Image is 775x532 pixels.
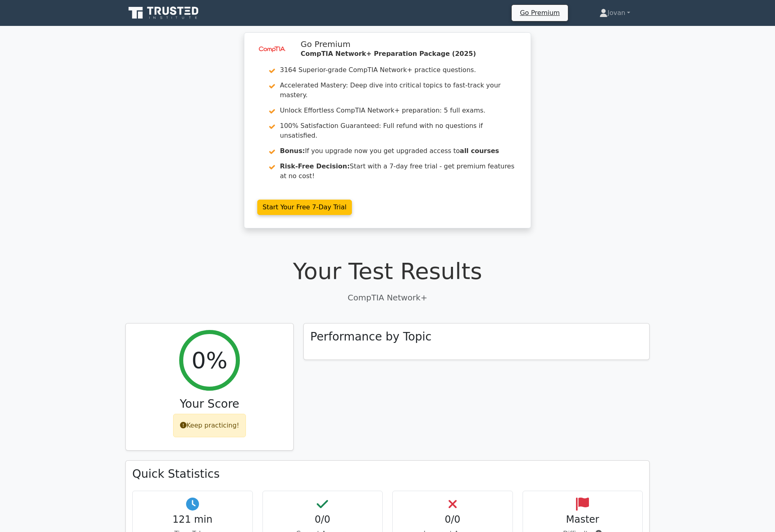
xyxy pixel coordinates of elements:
h2: 0% [192,347,228,374]
div: Keep practicing! [173,414,246,437]
h3: Performance by Topic [310,330,432,344]
a: Go Premium [515,7,564,18]
a: Start Your Free 7-Day Trial [257,200,352,215]
p: CompTIA Network+ [125,292,650,304]
h1: Your Test Results [125,257,650,285]
h4: 0/0 [269,514,376,526]
h4: Master [529,514,636,526]
h3: Quick Statistics [132,467,643,481]
h4: 121 min [139,514,246,526]
a: Jovan [580,5,650,21]
h4: 0/0 [399,514,506,526]
h3: Your Score [132,397,287,411]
